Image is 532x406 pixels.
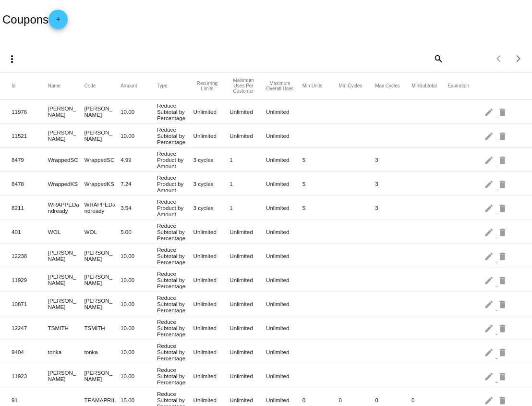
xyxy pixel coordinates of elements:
[266,322,302,333] mat-cell: Unlimited
[230,274,266,285] mat-cell: Unlimited
[230,178,266,189] mat-cell: 1
[193,178,230,189] mat-cell: 3 cycles
[193,370,230,381] mat-cell: Unlimited
[121,346,157,357] mat-cell: 10.00
[48,154,85,165] mat-cell: WrappedSC
[121,226,157,237] mat-cell: 5.00
[157,172,193,196] mat-cell: Reduce Product by Amount
[2,10,68,29] h2: Coupons
[230,346,266,357] mat-cell: Unlimited
[193,346,230,357] mat-cell: Unlimited
[12,298,48,309] mat-cell: 10871
[230,154,266,165] mat-cell: 1
[121,250,157,261] mat-cell: 10.00
[12,83,15,89] button: Change sorting for Id
[84,247,121,264] mat-cell: [PERSON_NAME]
[12,250,48,261] mat-cell: 12238
[484,248,496,263] mat-icon: edit
[84,367,121,384] mat-cell: [PERSON_NAME]
[48,199,85,216] mat-cell: WRAPPEDandready
[375,202,411,213] mat-cell: 3
[12,130,48,141] mat-cell: 11521
[48,346,85,357] mat-cell: tonka
[84,346,121,357] mat-cell: tonka
[193,202,230,213] mat-cell: 3 cycles
[230,226,266,237] mat-cell: Unlimited
[193,81,221,91] button: Change sorting for RecurringLimits
[484,128,496,143] mat-icon: edit
[497,128,509,143] mat-icon: delete
[84,83,96,89] button: Change sorting for Code
[230,202,266,213] mat-cell: 1
[375,83,400,89] button: Change sorting for MaxCycles
[193,322,230,333] mat-cell: Unlimited
[484,224,496,239] mat-icon: edit
[484,272,496,287] mat-icon: edit
[48,271,85,288] mat-cell: [PERSON_NAME]
[497,248,509,263] mat-icon: delete
[497,296,509,311] mat-icon: delete
[484,344,496,359] mat-icon: edit
[230,298,266,309] mat-cell: Unlimited
[375,154,411,165] mat-cell: 3
[84,178,121,189] mat-cell: WrappedKS
[121,322,157,333] mat-cell: 10.00
[12,322,48,333] mat-cell: 12247
[484,200,496,215] mat-icon: edit
[48,367,85,384] mat-cell: [PERSON_NAME]
[497,224,509,239] mat-icon: delete
[230,322,266,333] mat-cell: Unlimited
[497,152,509,167] mat-icon: delete
[157,316,193,340] mat-cell: Reduce Subtotal by Percentage
[266,346,302,357] mat-cell: Unlimited
[48,247,85,264] mat-cell: [PERSON_NAME]
[448,83,469,89] button: Change sorting for ExpirationDate
[302,83,323,89] button: Change sorting for MinUnits
[339,83,362,89] button: Change sorting for MinCycles
[157,340,193,364] mat-cell: Reduce Subtotal by Percentage
[230,130,266,141] mat-cell: Unlimited
[12,370,48,381] mat-cell: 11923
[121,298,157,309] mat-cell: 10.00
[490,49,509,68] button: Previous page
[157,220,193,244] mat-cell: Reduce Subtotal by Percentage
[121,370,157,381] mat-cell: 10.00
[157,196,193,220] mat-cell: Reduce Product by Amount
[193,130,230,141] mat-cell: Unlimited
[193,394,230,406] mat-cell: Unlimited
[121,394,157,406] mat-cell: 15.00
[375,178,411,189] mat-cell: 3
[12,202,48,213] mat-cell: 8211
[266,298,302,309] mat-cell: Unlimited
[12,274,48,285] mat-cell: 11929
[432,51,444,66] mat-icon: search
[121,83,137,89] button: Change sorting for Amount
[84,295,121,312] mat-cell: [PERSON_NAME]
[497,200,509,215] mat-icon: delete
[48,322,85,333] mat-cell: TSMITH
[6,53,18,65] mat-icon: more_vert
[266,154,302,165] mat-cell: Unlimited
[12,178,48,189] mat-cell: 8478
[302,394,339,406] mat-cell: 0
[84,103,121,120] mat-cell: [PERSON_NAME]
[12,226,48,237] mat-cell: 401
[48,178,85,189] mat-cell: WrappedKS
[484,296,496,311] mat-icon: edit
[266,202,302,213] mat-cell: Unlimited
[411,394,448,406] mat-cell: 0
[484,176,496,191] mat-icon: edit
[157,244,193,268] mat-cell: Reduce Subtotal by Percentage
[266,274,302,285] mat-cell: Unlimited
[121,202,157,213] mat-cell: 3.54
[484,320,496,335] mat-icon: edit
[266,394,302,406] mat-cell: Unlimited
[193,250,230,261] mat-cell: Unlimited
[48,127,85,144] mat-cell: [PERSON_NAME]
[266,130,302,141] mat-cell: Unlimited
[230,106,266,117] mat-cell: Unlimited
[302,178,339,189] mat-cell: 5
[302,154,339,165] mat-cell: 5
[157,100,193,123] mat-cell: Reduce Subtotal by Percentage
[12,346,48,357] mat-cell: 9404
